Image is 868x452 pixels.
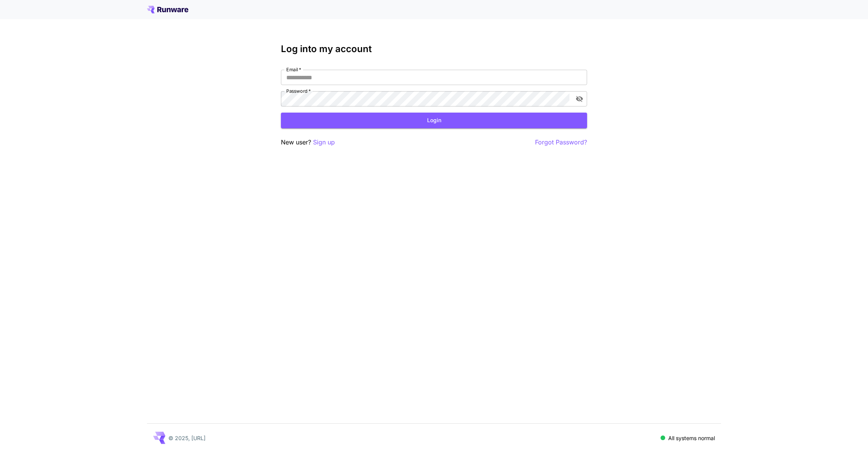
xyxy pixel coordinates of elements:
p: © 2025, [URL] [168,434,206,442]
label: Password [286,88,311,94]
h3: Log into my account [281,44,587,54]
p: New user? [281,138,335,147]
p: All systems normal [668,434,715,442]
label: Email [286,66,301,73]
button: Forgot Password? [535,138,587,147]
button: Sign up [313,138,335,147]
button: Login [281,113,587,128]
button: toggle password visibility [573,92,586,106]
